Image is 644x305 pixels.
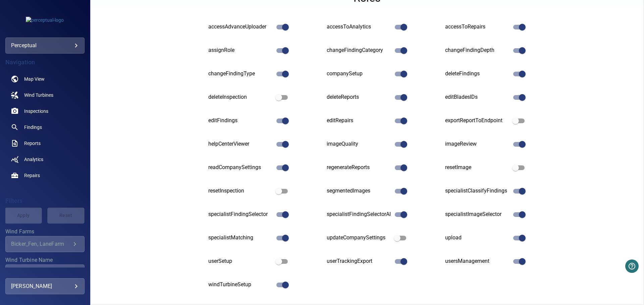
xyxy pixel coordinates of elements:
[327,257,391,265] div: userTrackingExport
[445,93,509,101] div: editBladesIDs
[208,234,272,242] div: specialistMatching
[208,164,272,171] div: readCompanySettings
[445,117,509,125] div: exportReportToEndpoint
[327,47,391,54] div: changeFindingCategory
[208,93,272,101] div: deleteInspection
[24,140,41,147] span: Reports
[445,234,509,242] div: upload
[208,187,272,195] div: resetInspection
[11,40,79,51] div: perceptual
[5,151,85,167] a: analytics noActive
[208,257,272,265] div: userSetup
[327,70,391,78] div: companySetup
[208,23,272,31] div: accessAdvanceUploader
[5,229,85,234] label: Wind Farms
[5,103,85,119] a: inspections noActive
[5,119,85,135] a: findings noActive
[24,108,48,115] span: Inspections
[5,135,85,151] a: reports noActive
[5,37,85,54] div: perceptual
[208,117,272,125] div: editFindings
[445,140,509,148] div: imageReview
[24,156,43,163] span: Analytics
[5,264,85,281] div: Wind Turbine Name
[5,236,85,252] div: Wind Farms
[327,140,391,148] div: imageQuality
[445,211,509,218] div: specialistImageSelector
[24,172,40,179] span: Repairs
[208,47,272,54] div: assignRole
[445,257,509,265] div: usersManagement
[327,234,391,242] div: updateCompanySettings
[445,164,509,171] div: resetImage
[445,70,509,78] div: deleteFindings
[24,76,45,82] span: Map View
[5,59,85,66] h4: Navigation
[5,87,85,103] a: windturbines noActive
[327,164,391,171] div: regenerateReports
[327,117,391,125] div: editRepairs
[327,93,391,101] div: deleteReports
[327,187,391,195] div: segmentedImages
[5,257,85,263] label: Wind Turbine Name
[5,198,85,204] h4: Filters
[11,281,79,292] div: [PERSON_NAME]
[24,92,53,98] span: Wind Turbines
[26,17,64,23] img: perceptual-logo
[208,140,272,148] div: helpCenterViewer
[5,167,85,183] a: repairs noActive
[445,47,509,54] div: changeFindingDepth
[445,187,509,195] div: specialistClassifyFindings
[208,281,272,289] div: windTurbineSetup
[327,23,391,31] div: accessToAnalytics
[24,124,42,131] span: Findings
[327,211,391,218] div: specialistFindingSelectorAI
[208,70,272,78] div: changeFindingType
[208,211,272,218] div: specialistFindingSelector
[5,71,85,87] a: map noActive
[445,23,509,31] div: accessToRepairs
[11,241,71,247] div: Bicker_Fen, LaneFarm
